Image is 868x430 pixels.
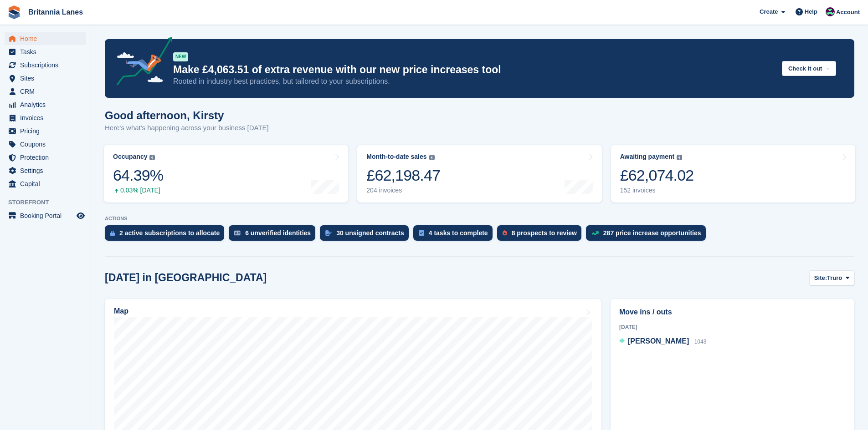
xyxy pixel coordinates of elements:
a: Occupancy 64.39% 0.03% [DATE] [104,145,348,202]
h2: [DATE] in [GEOGRAPHIC_DATA] [105,272,267,284]
span: Site: [814,273,827,283]
span: Home [20,32,75,45]
div: 0.03% [DATE] [113,187,163,194]
img: icon-info-grey-7440780725fd019a000dd9b08b2336e03edf1995a4989e88bcd33f0948082b44.svg [677,155,682,160]
div: 8 prospects to review [512,229,577,237]
button: Site: Truro [809,270,854,285]
span: Storefront [8,198,91,207]
a: menu [5,85,86,98]
a: menu [5,59,86,71]
span: CRM [20,85,75,98]
div: Month-to-date sales [366,153,426,161]
div: 204 invoices [366,187,440,194]
span: Capital [20,177,75,190]
div: £62,074.02 [620,166,694,185]
a: Awaiting payment £62,074.02 152 invoices [611,145,855,202]
h2: Map [114,307,128,315]
h1: Good afternoon, Kirsty [105,109,269,121]
img: price_increase_opportunities-93ffe204e8149a01c8c9dc8f82e8f89637d9d84a8eef4429ea346261dce0b2c0.svg [591,231,599,235]
span: 1043 [694,339,707,345]
a: 2 active subscriptions to allocate [105,225,229,245]
span: [PERSON_NAME] [628,337,689,345]
p: Here's what's happening across your business [DATE] [105,123,269,133]
div: 2 active subscriptions to allocate [119,229,220,237]
p: Rooted in industry best practices, but tailored to your subscriptions. [173,76,775,86]
a: 287 price increase opportunities [586,225,710,245]
img: price-adjustments-announcement-icon-8257ccfd72463d97f412b2fc003d46551f7dbcb40ab6d574587a9cd5c0d94... [109,37,173,89]
div: Occupancy [113,153,147,161]
span: Tasks [20,46,75,58]
span: Account [836,8,860,17]
a: 6 unverified identities [229,225,320,245]
button: Check it out → [782,61,836,76]
div: 6 unverified identities [245,229,311,237]
a: menu [5,125,86,137]
span: Booking Portal [20,209,75,222]
div: 4 tasks to complete [429,229,488,237]
a: 30 unsigned contracts [320,225,413,245]
p: ACTIONS [105,216,854,222]
span: Create [760,7,778,16]
span: Protection [20,151,75,164]
span: Help [805,7,817,16]
a: [PERSON_NAME] 1043 [619,336,706,348]
img: verify_identity-adf6edd0f0f0b5bbfe63781bf79b02c33cf7c696d77639b501bdc392416b5a36.svg [234,230,241,236]
a: menu [5,46,86,58]
a: menu [5,164,86,177]
a: menu [5,177,86,190]
img: contract_signature_icon-13c848040528278c33f63329250d36e43548de30e8caae1d1a13099fd9432cc5.svg [325,230,332,236]
a: menu [5,32,86,45]
div: £62,198.47 [366,166,440,185]
a: menu [5,111,86,124]
span: Analytics [20,98,75,111]
img: active_subscription_to_allocate_icon-d502201f5373d7db506a760aba3b589e785aa758c864c3986d89f69b8ff3... [110,230,115,236]
img: stora-icon-8386f47178a22dfd0bd8f6a31ec36ba5ce8667c1dd55bd0f319d3a0aa187defe.svg [7,5,21,19]
img: prospect-51fa495bee0391a8d652442698ab0144808aea92771e9ea1ae160a38d050c398.svg [503,230,507,236]
a: menu [5,72,86,85]
span: Truro [827,273,842,283]
a: 8 prospects to review [497,225,586,245]
div: 152 invoices [620,187,694,194]
a: menu [5,209,86,222]
img: Kirsty Miles [826,7,835,16]
a: 4 tasks to complete [413,225,497,245]
div: 64.39% [113,166,163,185]
span: Subscriptions [20,59,75,71]
a: menu [5,151,86,164]
a: menu [5,138,86,151]
h2: Move ins / outs [619,307,846,318]
a: Britannia Lanes [25,5,87,20]
a: Preview store [75,210,86,221]
span: Coupons [20,138,75,151]
span: Settings [20,164,75,177]
span: Invoices [20,111,75,124]
p: Make £4,063.51 of extra revenue with our new price increases tool [173,63,775,76]
a: menu [5,98,86,111]
span: Pricing [20,125,75,137]
img: icon-info-grey-7440780725fd019a000dd9b08b2336e03edf1995a4989e88bcd33f0948082b44.svg [429,155,435,160]
div: NEW [173,52,188,61]
img: icon-info-grey-7440780725fd019a000dd9b08b2336e03edf1995a4989e88bcd33f0948082b44.svg [149,155,155,160]
div: 287 price increase opportunities [603,229,701,237]
span: Sites [20,72,75,85]
div: 30 unsigned contracts [336,229,404,237]
img: task-75834270c22a3079a89374b754ae025e5fb1db73e45f91037f5363f120a921f8.svg [419,230,424,236]
div: [DATE] [619,323,846,331]
div: Awaiting payment [620,153,675,161]
a: Month-to-date sales £62,198.47 204 invoices [357,145,601,202]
